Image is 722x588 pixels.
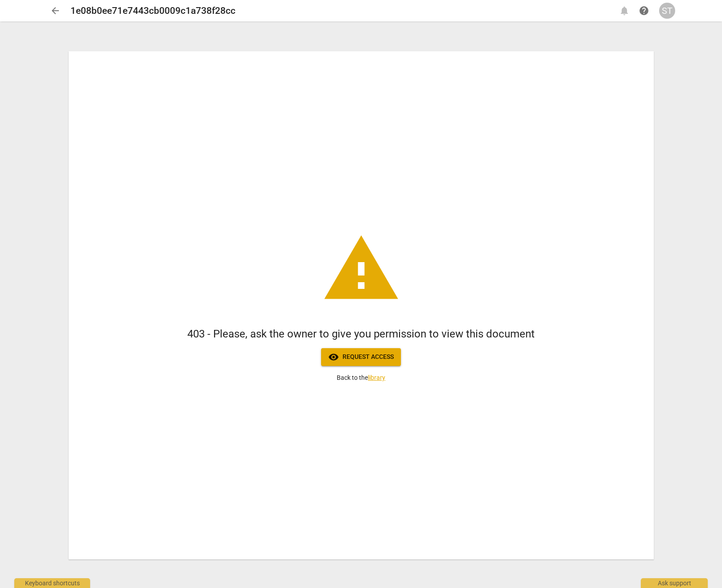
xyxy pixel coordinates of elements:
span: help [639,5,649,16]
h2: 1e08b0ee71e7443cb0009c1a738f28cc [70,5,235,16]
a: library [368,374,385,381]
span: warning [321,229,401,309]
h1: 403 - Please, ask the owner to give you permission to view this document [187,327,535,341]
span: visibility [328,352,339,362]
div: Keyboard shortcuts [14,578,90,588]
button: Request access [321,348,401,366]
p: Back to the [337,373,385,382]
span: Request access [328,352,394,362]
button: ST [659,3,675,19]
div: Ask support [641,578,708,588]
a: Help [636,3,652,19]
span: arrow_back [50,5,61,16]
